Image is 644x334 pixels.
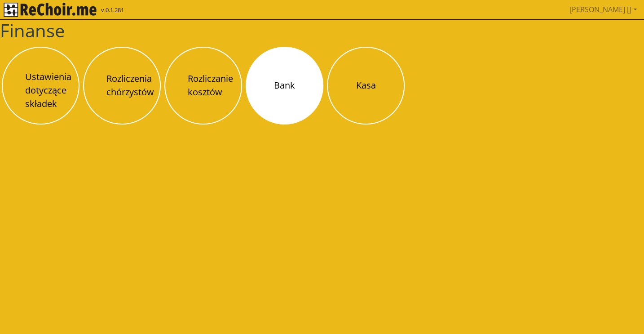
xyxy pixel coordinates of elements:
[566,0,640,18] a: [PERSON_NAME] []
[246,47,323,125] button: Bank
[83,47,161,125] button: Rozliczenia chórzystów
[2,47,79,125] button: Ustawienia dotyczące składek
[4,3,97,17] img: rekłajer mi
[164,47,242,125] button: Rozliczanie kosztów
[101,6,124,15] span: v.0.1.281
[327,47,405,125] button: Kasa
